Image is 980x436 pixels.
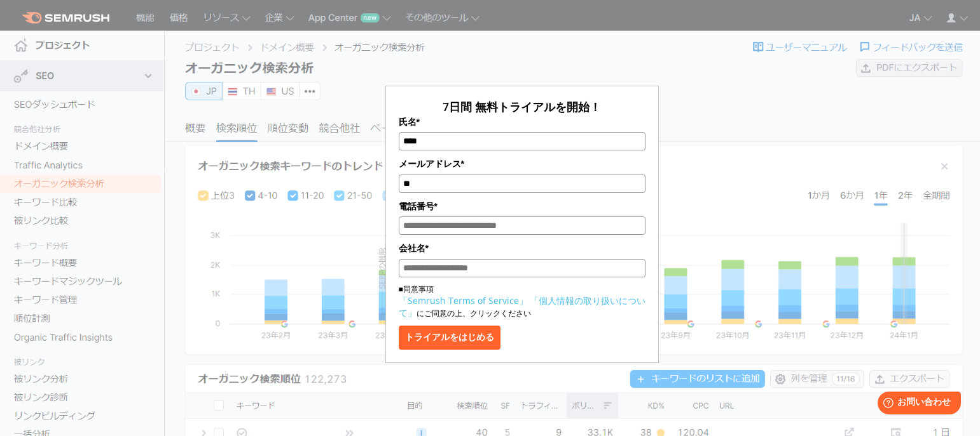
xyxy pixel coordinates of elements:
[399,294,645,319] a: 「個人情報の取り扱いについて」
[443,99,601,114] span: 7日間 無料トライアルを開始！
[867,386,966,422] iframe: Help widget launcher
[399,326,500,350] button: トライアルをはじめる
[399,294,528,307] a: 「Semrush Terms of Service」
[399,157,645,171] label: メールアドレス*
[399,199,645,213] label: 電話番号*
[399,284,645,319] p: ■同意事項 にご同意の上、クリックください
